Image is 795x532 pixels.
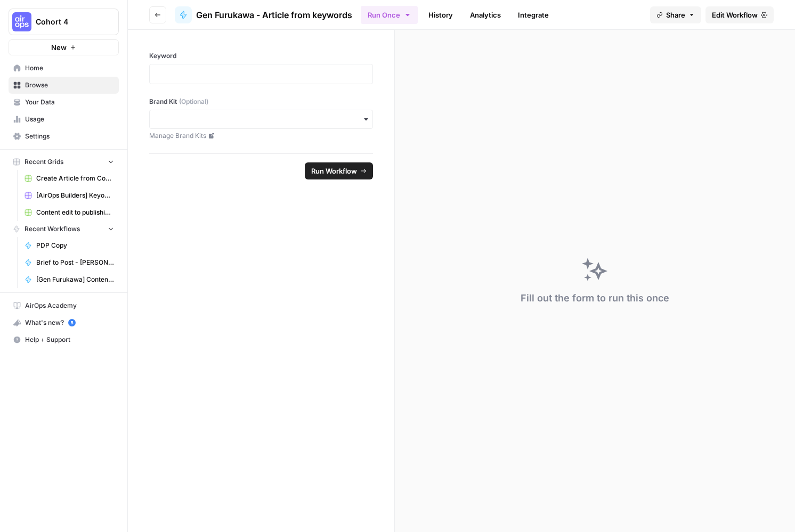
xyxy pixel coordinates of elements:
a: Brief to Post - [PERSON_NAME] [20,254,119,271]
a: Usage [9,111,119,128]
span: Edit Workflow [712,10,758,20]
a: Content edit to publishing: Writer draft-> Brand alignment edits-> Human review-> Add internal an... [20,204,119,221]
span: Help + Support [25,335,114,345]
button: Share [650,6,701,23]
a: Create Article from Content Brief - Fork Grid [20,170,119,187]
a: 5 [68,319,76,326]
label: Keyword [149,51,373,61]
a: Integrate [512,6,555,23]
span: [Gen Furukawa] Content Creation Power Agent Workflow [36,275,114,284]
span: Create Article from Content Brief - Fork Grid [36,174,114,183]
button: Help + Support [9,331,119,348]
span: Brief to Post - [PERSON_NAME] [36,258,114,267]
button: Recent Workflows [9,221,119,237]
a: Edit Workflow [705,6,774,23]
div: Fill out the form to run this once [521,291,669,306]
a: [AirOps Builders] Keyowrd -> Content Brief -> Article [20,187,119,204]
label: Brand Kit [149,97,373,107]
a: Your Data [9,94,119,111]
a: Settings [9,128,119,145]
span: Home [25,63,114,73]
span: Gen Furukawa - Article from keywords [196,9,352,21]
a: Analytics [464,6,507,23]
a: [Gen Furukawa] Content Creation Power Agent Workflow [20,271,119,288]
span: New [51,42,67,53]
span: (Optional) [179,97,208,107]
span: Cohort 4 [36,17,100,27]
span: PDP Copy [36,241,114,250]
text: 5 [70,320,73,325]
a: AirOps Academy [9,297,119,314]
span: Content edit to publishing: Writer draft-> Brand alignment edits-> Human review-> Add internal an... [36,208,114,217]
span: Settings [25,132,114,141]
a: Home [9,60,119,77]
span: Browse [25,80,114,90]
img: Cohort 4 Logo [12,12,31,31]
button: Run Workflow [305,162,373,179]
button: New [9,39,119,55]
a: PDP Copy [20,237,119,254]
div: What's new? [9,315,118,331]
button: Recent Grids [9,154,119,170]
span: Usage [25,114,114,124]
span: Your Data [25,97,114,107]
span: AirOps Academy [25,301,114,310]
span: Recent Grids [25,157,63,167]
span: [AirOps Builders] Keyowrd -> Content Brief -> Article [36,191,114,200]
a: History [422,6,459,23]
button: Workspace: Cohort 4 [9,9,119,35]
span: Recent Workflows [25,224,80,234]
a: Browse [9,77,119,94]
a: Manage Brand Kits [149,131,373,141]
a: Gen Furukawa - Article from keywords [175,6,352,23]
span: Run Workflow [311,166,357,176]
button: What's new? 5 [9,314,119,331]
button: Run Once [361,6,418,24]
span: Share [666,10,685,20]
